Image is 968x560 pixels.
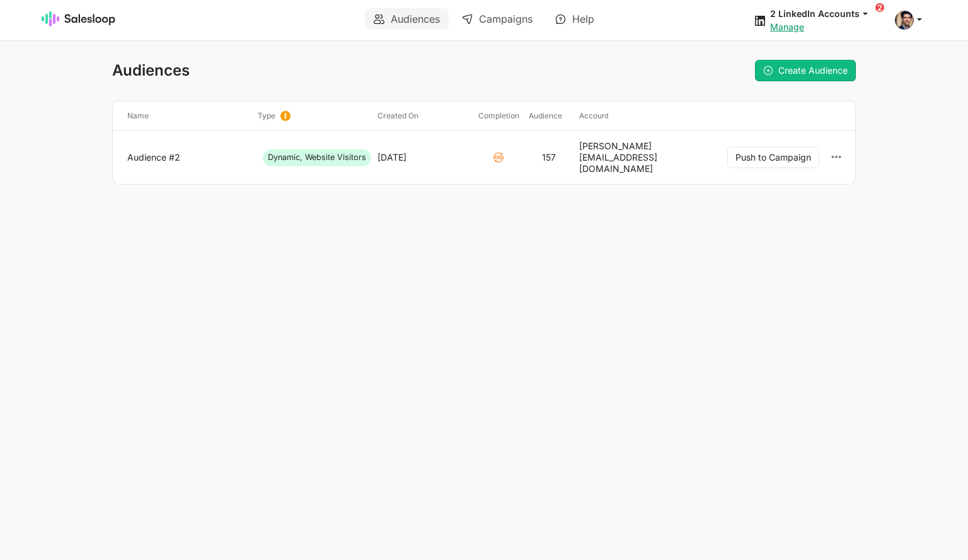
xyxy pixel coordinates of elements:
span: Type [258,111,275,121]
div: Completion [473,111,524,121]
img: Salesloop [42,11,116,26]
button: Push to Campaign [727,147,819,168]
a: Audiences [365,8,449,30]
span: Create Audience [778,65,848,76]
div: Name [122,111,253,121]
a: Audience #2 [127,152,248,163]
div: Account [574,111,694,121]
span: Dynamic, Website Visitors [263,149,371,166]
a: Create Audience [755,60,856,81]
a: Manage [770,21,804,32]
a: Campaigns [453,8,541,30]
a: Help [546,8,603,30]
div: Audience [524,111,574,121]
div: [PERSON_NAME][EMAIL_ADDRESS][DOMAIN_NAME] [579,140,689,174]
div: 157 [542,152,556,163]
button: 2 LinkedIn Accounts [770,8,880,20]
span: Audiences [112,61,190,79]
div: Created on [372,111,473,121]
div: [DATE] [377,152,406,163]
